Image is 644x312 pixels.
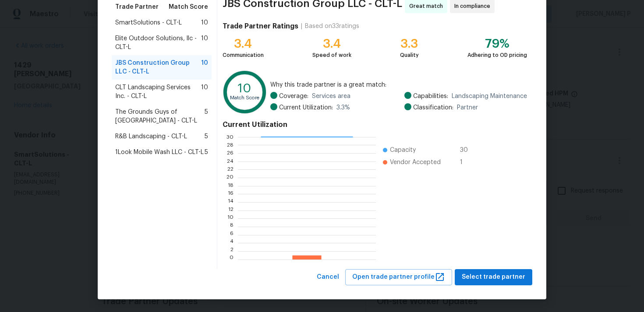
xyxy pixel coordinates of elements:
[279,92,308,101] span: Coverage:
[390,158,441,167] span: Vendor Accepted
[227,167,234,172] text: 22
[226,175,234,180] text: 20
[227,142,234,147] text: 28
[201,59,208,76] span: 10
[227,216,234,221] text: 10
[201,83,208,101] span: 10
[115,18,182,27] span: SmartSolutions - CLT-L
[230,95,259,100] text: Match Score
[317,272,339,283] span: Cancel
[223,22,298,31] h4: Trade Partner Ratings
[454,2,494,11] span: In compliance
[230,240,234,245] text: 4
[228,183,234,189] text: 18
[230,224,234,229] text: 8
[223,51,264,60] div: Communication
[228,191,234,196] text: 16
[336,103,350,112] span: 3.3 %
[201,18,208,27] span: 10
[115,148,204,157] span: 1Look Mobile Wash LLC - CLT-L
[223,39,264,48] div: 3.4
[460,158,474,167] span: 1
[462,272,525,283] span: Select trade partner
[115,34,201,52] span: Elite Outdoor Solutions, llc - CLT-L
[230,257,234,262] text: 0
[455,269,532,285] button: Select trade partner
[467,51,527,60] div: Adhering to OD pricing
[227,159,234,164] text: 24
[390,146,416,154] span: Capacity
[205,148,208,157] span: 5
[413,103,453,112] span: Classification:
[305,22,359,31] div: Based on 33 ratings
[313,269,343,285] button: Cancel
[270,81,527,89] span: Why this trade partner is a great match:
[452,92,527,101] span: Landscaping Maintenance
[223,120,527,129] h4: Current Utilization
[228,200,234,205] text: 14
[169,3,208,11] span: Match Score
[115,59,201,76] span: JBS Construction Group LLC - CLT-L
[352,272,445,283] span: Open trade partner profile
[230,232,234,238] text: 6
[226,134,234,140] text: 30
[205,132,208,141] span: 5
[400,51,419,60] div: Quality
[205,108,208,125] span: 5
[115,108,205,125] span: The Grounds Guys of [GEOGRAPHIC_DATA] - CLT-L
[279,103,333,112] span: Current Utilization:
[201,34,208,52] span: 10
[457,103,478,112] span: Partner
[230,249,234,254] text: 2
[409,2,446,11] span: Great match
[312,92,350,101] span: Services area
[238,82,251,95] text: 10
[400,39,419,48] div: 3.3
[228,208,234,213] text: 12
[345,269,452,285] button: Open trade partner profile
[298,22,305,31] div: |
[467,39,527,48] div: 79%
[312,39,351,48] div: 3.4
[115,83,201,101] span: CLT Landscaping Services Inc. - CLT-L
[460,146,474,154] span: 30
[413,92,448,101] span: Capabilities:
[115,3,159,11] span: Trade Partner
[115,132,187,141] span: R&B Landscaping - CLT-L
[312,51,351,60] div: Speed of work
[227,151,234,156] text: 26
